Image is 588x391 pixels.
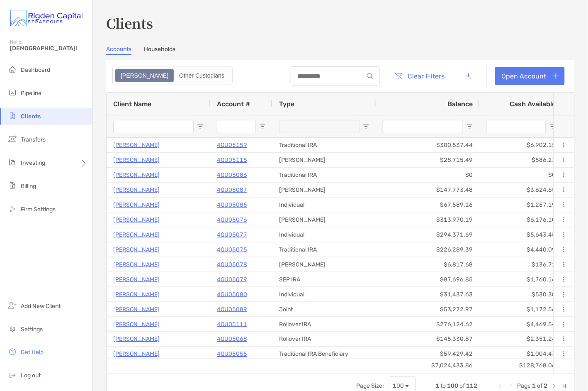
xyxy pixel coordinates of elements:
div: $31,437.63 [376,287,480,302]
p: [PERSON_NAME] [113,230,160,240]
a: [PERSON_NAME] [113,200,160,210]
div: Previous Page [508,383,514,390]
img: investing icon [7,157,17,167]
p: 4QU05076 [217,215,247,225]
div: $530.38 [480,287,563,302]
img: logout icon [7,370,17,380]
span: Add New Client [21,303,61,310]
a: 4QU05159 [217,140,247,150]
a: [PERSON_NAME] [113,334,160,345]
p: [PERSON_NAME] [113,244,160,255]
img: pipeline icon [7,88,17,98]
a: [PERSON_NAME] [113,155,160,165]
img: clients icon [7,111,17,121]
button: Open Filter Menu [259,123,266,130]
div: $59,429.42 [376,347,480,362]
div: $87,696.85 [376,272,480,287]
span: Billing [21,183,36,190]
span: Balance [448,100,473,108]
div: $300,537.44 [376,138,480,152]
div: $147,773.48 [376,183,480,197]
div: Last Page [561,383,568,390]
span: Clients [21,113,41,120]
a: Open Account [495,67,565,85]
a: Households [144,46,175,55]
img: add_new_client icon [7,301,17,310]
a: 4QU05089 [217,304,247,315]
span: Page [518,383,531,390]
div: $4,469.54 [480,317,563,332]
a: [PERSON_NAME] [113,349,160,359]
div: Zoe [116,70,173,81]
div: $53,272.97 [376,302,480,317]
span: of [537,383,543,390]
span: 2 [544,383,548,390]
span: Cash Available [510,100,556,108]
div: $1,004.43 [480,347,563,362]
span: 1 [436,383,440,390]
a: 4QU05068 [217,334,247,345]
a: [PERSON_NAME] [113,274,160,285]
div: segmented control [112,66,233,85]
a: 4QU05075 [217,244,247,255]
a: [PERSON_NAME] [113,259,160,270]
div: $4,440.09 [480,242,563,257]
a: [PERSON_NAME] [113,185,160,195]
div: $2,351.24 [480,332,563,347]
div: $6,902.15 [480,138,563,152]
div: Individual [272,227,376,242]
a: 4QU05055 [217,349,247,359]
input: Client Name Filter Input [113,120,194,133]
img: dashboard icon [7,64,17,74]
div: $6,817.68 [376,257,480,272]
span: Client Name [113,100,151,108]
a: 4QU05085 [217,200,247,210]
div: $6,176.10 [480,213,563,227]
div: Individual [272,287,376,302]
img: settings icon [7,324,17,334]
div: Traditional IRA Beneficiary [272,347,376,362]
div: $128,768.06 [480,359,563,373]
div: First Page [498,383,504,390]
span: Log out [21,372,41,379]
button: Clear Filters [388,67,451,85]
div: $226,289.39 [376,242,480,257]
input: Account # Filter Input [217,120,256,133]
div: [PERSON_NAME] [272,213,376,227]
a: [PERSON_NAME] [113,289,160,300]
p: 4QU05079 [217,274,247,285]
span: Dashboard [21,66,50,73]
div: $294,371.69 [376,227,480,242]
button: Open Filter Menu [363,123,369,130]
div: [PERSON_NAME] [272,257,376,272]
span: [DEMOGRAPHIC_DATA]! [10,45,87,52]
div: $5,643.45 [480,227,563,242]
div: $313,970.19 [376,213,480,227]
p: [PERSON_NAME] [113,140,160,150]
a: 4QU05111 [217,319,247,330]
div: SEP IRA [272,272,376,287]
div: Traditional IRA [272,168,376,182]
button: Open Filter Menu [197,123,204,130]
span: 112 [467,383,478,390]
a: 4QU05087 [217,185,247,195]
a: [PERSON_NAME] [113,170,160,180]
img: billing icon [7,181,17,191]
h3: Clients [106,13,575,32]
a: 4QU05086 [217,170,247,180]
div: $1,257.19 [480,198,563,212]
a: 4QU05080 [217,289,247,300]
a: 4QU05077 [217,230,247,240]
span: Type [279,100,294,108]
p: [PERSON_NAME] [113,304,160,315]
div: $3,624.65 [480,183,563,197]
